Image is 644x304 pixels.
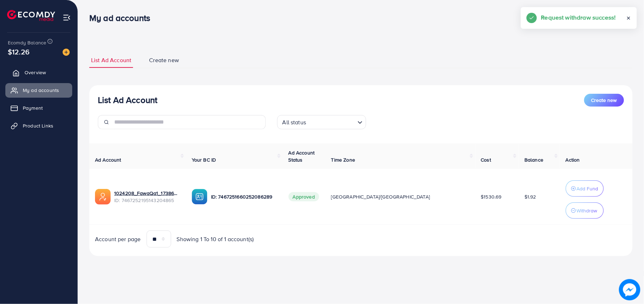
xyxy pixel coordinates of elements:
img: ic-ba-acc.ded83a64.svg [192,189,207,205]
span: All status [281,117,308,127]
span: $12.26 [8,47,30,57]
span: Overview [25,69,46,76]
a: 1024208_FawaQa1_1738605147168 [114,190,180,197]
span: Create new [591,97,617,104]
span: Showing 1 To 10 of 1 account(s) [177,235,254,243]
a: Product Links [5,119,72,133]
span: Create new [149,56,179,64]
span: Product Links [23,122,53,129]
img: ic-ads-acc.e4c84228.svg [95,189,111,205]
span: Account per page [95,235,141,243]
span: Payment [23,104,43,112]
img: image [619,279,640,300]
span: Cost [481,156,491,163]
a: Overview [5,65,72,80]
p: Add Fund [577,184,598,193]
span: Ecomdy Balance [8,39,46,46]
div: <span class='underline'>1024208_FawaQa1_1738605147168</span></br>7467252195143204865 [114,190,180,204]
span: $1.92 [524,193,536,200]
span: Your BC ID [192,156,216,163]
p: Withdraw [577,206,597,215]
span: Time Zone [331,156,355,163]
button: Create new [584,94,624,107]
span: ID: 7467252195143204865 [114,197,180,204]
span: List Ad Account [91,56,131,64]
span: Balance [524,156,543,163]
h3: My ad accounts [89,13,156,23]
p: ID: 7467251660252086289 [211,192,277,201]
img: logo [7,10,55,21]
button: Add Fund [566,180,604,197]
img: image [63,49,70,56]
div: Search for option [277,115,366,129]
img: menu [63,13,71,22]
span: Approved [289,192,319,201]
a: Payment [5,101,72,115]
span: Action [566,156,580,163]
a: My ad accounts [5,83,72,97]
span: [GEOGRAPHIC_DATA]/[GEOGRAPHIC_DATA] [331,193,430,200]
span: Ad Account [95,156,121,163]
h5: Request withdraw success! [541,13,616,22]
input: Search for option [308,116,354,127]
span: $1530.69 [481,193,502,200]
h3: List Ad Account [98,95,157,105]
span: My ad accounts [23,87,59,94]
button: Withdraw [566,202,604,219]
span: Ad Account Status [289,149,315,163]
